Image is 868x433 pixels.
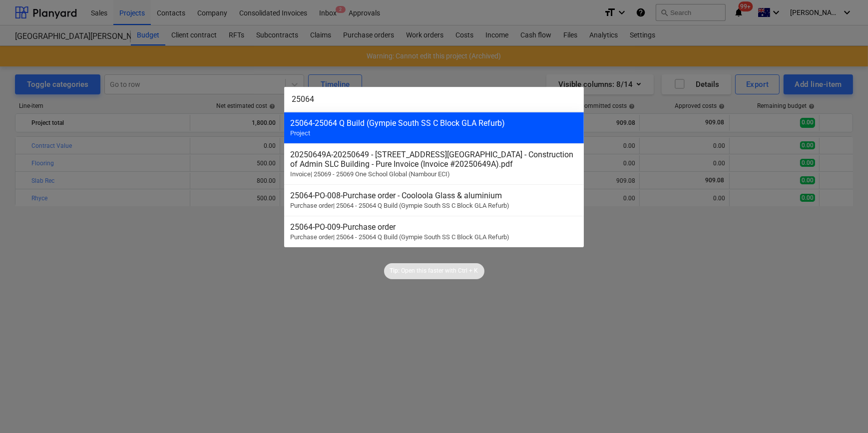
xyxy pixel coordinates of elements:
div: 20250649A-20250649 - [STREET_ADDRESS][GEOGRAPHIC_DATA] - Construction of Admin SLC Building - Pur... [284,143,584,184]
p: Tip: [390,267,400,275]
div: 25064-25064 Q Build (Gympie South SS C Block GLA Refurb)Project [284,112,584,143]
span: Project [290,129,310,137]
div: 25064-PO-008-Purchase order - Cooloola Glass & aluminiumPurchase order| 25064 - 25064 Q Build (Gy... [284,184,584,216]
div: 25064 - 25064 Q Build (Gympie South SS C Block GLA Refurb) [290,118,578,128]
iframe: Chat Widget [818,385,868,433]
p: Ctrl + K [458,267,478,275]
span: Purchase order | 25064 - 25064 Q Build (Gympie South SS C Block GLA Refurb) [290,202,509,209]
div: 20250649A - 20250649 - [STREET_ADDRESS][GEOGRAPHIC_DATA] - Construction of Admin SLC Building - P... [290,150,578,169]
div: 25064-PO-009 - Purchase order [290,222,578,232]
span: Invoice | 25069 - 25069 One School Global (Nambour ECI) [290,170,450,178]
span: Purchase order | 25064 - 25064 Q Build (Gympie South SS C Block GLA Refurb) [290,233,509,241]
div: Tip:Open this faster withCtrl + K [384,263,484,279]
div: 25064-PO-009-Purchase orderPurchase order| 25064 - 25064 Q Build (Gympie South SS C Block GLA Ref... [284,216,584,247]
div: 25064-PO-008 - Purchase order - Cooloola Glass & aluminium [290,191,578,200]
input: Search for projects, articles, contracts, Claims, subcontractors... [284,87,584,112]
p: Open this faster with [402,267,457,275]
